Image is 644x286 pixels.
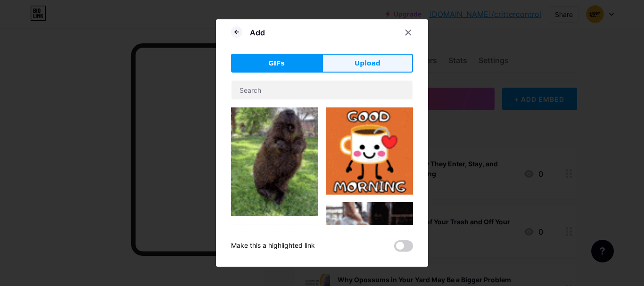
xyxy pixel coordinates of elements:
img: Gihpy [326,107,413,195]
img: Gihpy [231,107,318,216]
div: Add [250,27,265,38]
span: Upload [355,58,380,68]
input: Search [231,81,413,99]
div: Make this a highlighted link [231,240,315,252]
button: GIFs [231,54,322,73]
button: Upload [322,54,413,73]
span: GIFs [268,58,285,68]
